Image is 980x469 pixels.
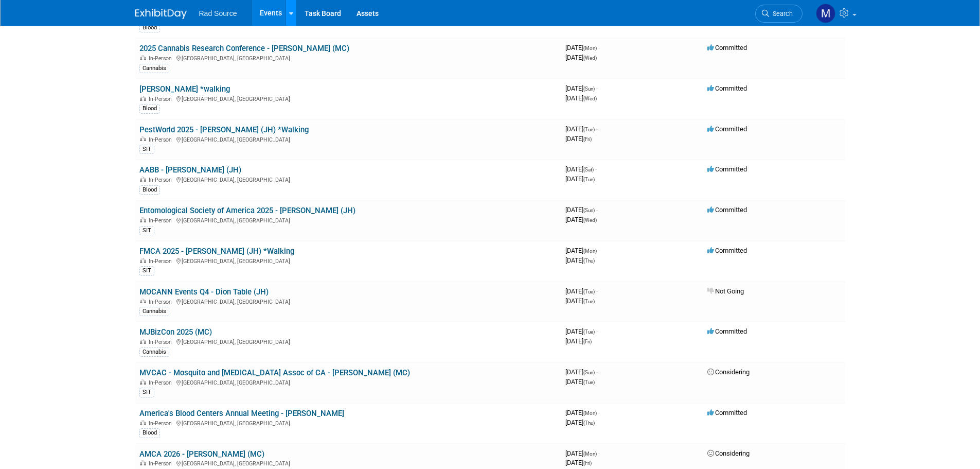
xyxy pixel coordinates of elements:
span: - [596,368,598,376]
span: Committed [707,84,747,92]
span: [DATE] [565,94,597,102]
div: Blood [139,23,160,32]
span: (Mon) [583,410,597,416]
span: In-Person [149,460,175,467]
img: Madison Coleman [816,4,835,23]
span: (Sat) [583,167,594,172]
span: [DATE] [565,175,595,183]
span: [DATE] [565,368,598,376]
div: SIT [139,226,154,235]
div: [GEOGRAPHIC_DATA], [GEOGRAPHIC_DATA] [139,216,557,224]
span: Committed [707,206,747,214]
span: (Wed) [583,217,597,223]
div: [GEOGRAPHIC_DATA], [GEOGRAPHIC_DATA] [139,135,557,143]
span: In-Person [149,258,175,265]
span: [DATE] [565,256,595,264]
span: Considering [707,449,750,457]
div: Cannabis [139,307,169,316]
span: In-Person [149,339,175,345]
span: (Thu) [583,258,595,264]
img: In-Person Event [140,379,146,385]
a: 2025 Cannabis Research Conference - [PERSON_NAME] (MC) [139,44,349,53]
span: - [596,206,598,214]
img: In-Person Event [140,258,146,263]
span: Considering [707,368,750,376]
span: [DATE] [565,287,598,295]
a: AMCA 2026 - [PERSON_NAME] (MC) [139,449,264,459]
div: [GEOGRAPHIC_DATA], [GEOGRAPHIC_DATA] [139,337,557,345]
span: [DATE] [565,165,597,173]
span: [DATE] [565,54,597,61]
a: [PERSON_NAME] *walking [139,84,230,94]
span: (Sun) [583,207,595,213]
img: In-Person Event [140,136,146,142]
span: [DATE] [565,419,595,426]
span: (Mon) [583,451,597,457]
div: SIT [139,266,154,275]
a: MVCAC - Mosquito and [MEDICAL_DATA] Assoc of CA - [PERSON_NAME] (MC) [139,368,410,377]
a: MOCANN Events Q4 - Dion Table (JH) [139,287,269,297]
span: [DATE] [565,216,597,223]
span: [DATE] [565,125,598,133]
span: Committed [707,247,747,254]
span: Committed [707,44,747,51]
span: [DATE] [565,409,600,416]
div: SIT [139,145,154,154]
div: SIT [139,388,154,397]
img: In-Person Event [140,177,146,182]
span: - [596,287,598,295]
span: (Fri) [583,136,592,142]
span: [DATE] [565,44,600,51]
span: In-Person [149,299,175,305]
span: [DATE] [565,247,600,254]
span: (Tue) [583,329,595,335]
span: (Tue) [583,299,595,304]
span: In-Person [149,379,175,386]
span: (Mon) [583,45,597,51]
span: (Tue) [583,289,595,294]
span: - [596,327,598,335]
span: Search [769,10,793,18]
span: Rad Source [199,9,237,18]
span: In-Person [149,420,175,427]
span: [DATE] [565,297,595,305]
span: (Wed) [583,55,597,61]
span: Committed [707,409,747,416]
span: (Fri) [583,460,592,466]
div: [GEOGRAPHIC_DATA], [GEOGRAPHIC_DATA] [139,459,557,467]
span: Committed [707,327,747,335]
div: Blood [139,428,160,438]
span: - [595,165,597,173]
span: In-Person [149,96,175,102]
span: - [596,84,598,92]
span: [DATE] [565,449,600,457]
img: In-Person Event [140,217,146,222]
div: Cannabis [139,348,169,357]
div: [GEOGRAPHIC_DATA], [GEOGRAPHIC_DATA] [139,94,557,102]
span: [DATE] [565,135,592,143]
div: [GEOGRAPHIC_DATA], [GEOGRAPHIC_DATA] [139,378,557,386]
div: [GEOGRAPHIC_DATA], [GEOGRAPHIC_DATA] [139,54,557,62]
span: In-Person [149,55,175,62]
span: In-Person [149,136,175,143]
span: [DATE] [565,327,598,335]
div: [GEOGRAPHIC_DATA], [GEOGRAPHIC_DATA] [139,419,557,427]
a: Entomological Society of America 2025 - [PERSON_NAME] (JH) [139,206,355,215]
span: (Thu) [583,420,595,426]
span: - [598,449,600,457]
span: In-Person [149,217,175,224]
span: (Sun) [583,86,595,92]
span: [DATE] [565,84,598,92]
img: In-Person Event [140,96,146,101]
span: Not Going [707,287,744,295]
img: In-Person Event [140,299,146,304]
span: - [598,409,600,416]
img: In-Person Event [140,420,146,425]
a: FMCA 2025 - [PERSON_NAME] (JH) *Walking [139,247,294,256]
span: [DATE] [565,337,592,345]
img: ExhibitDay [135,9,187,19]
a: MJBizCon 2025 (MC) [139,327,212,337]
span: Committed [707,165,747,173]
span: - [598,247,600,254]
div: Blood [139,104,160,113]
